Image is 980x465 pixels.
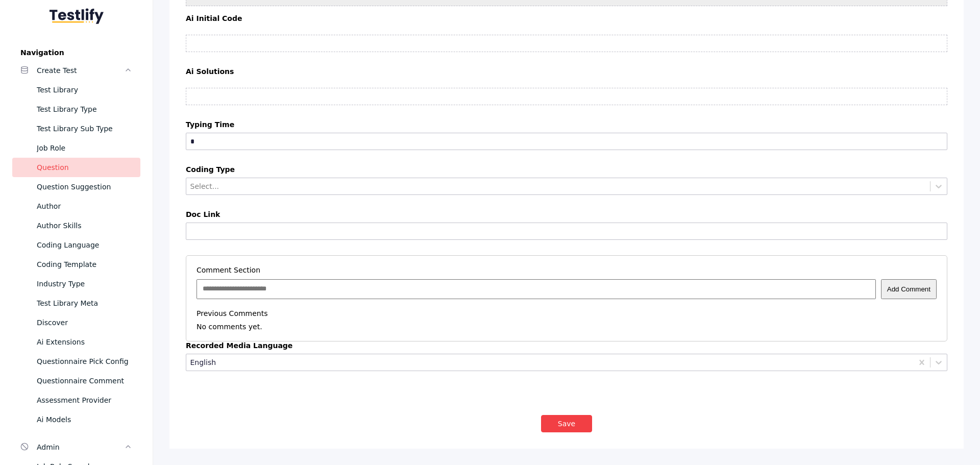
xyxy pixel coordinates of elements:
h3: Previous Comments [197,309,937,317]
a: Ai Models [12,410,140,429]
a: Question Suggestion [12,177,140,197]
div: Coding Template [37,258,132,271]
div: Discover [37,316,132,329]
div: Industry Type [37,278,132,290]
div: Ai Models [37,413,132,426]
img: Testlify - Backoffice [50,8,104,24]
label: Coding Type [186,165,947,174]
div: Questionnaire Comment [37,375,132,387]
a: Test Library Meta [12,293,140,313]
p: No comments yet. [197,323,937,331]
div: Question Suggestion [37,181,132,193]
div: Coding Language [37,239,132,251]
label: Ai Initial Code [186,14,947,22]
a: Ai Extensions [12,332,140,352]
a: Coding Language [12,235,140,255]
div: Admin [37,441,124,453]
button: Save [541,415,592,432]
a: Industry Type [12,274,140,293]
label: Navigation [12,48,140,57]
a: Author [12,197,140,216]
div: Job Role [37,142,132,154]
a: Question [12,158,140,177]
a: Author Skills [12,216,140,235]
div: Ai Extensions [37,336,132,348]
a: Questionnaire Pick Config [12,352,140,371]
label: Ai Solutions [186,67,947,76]
label: Typing Time [186,120,947,129]
a: Job Role [12,138,140,158]
h2: Comment Section [197,266,937,274]
div: Assessment Provider [37,394,132,406]
div: Author Skills [37,219,132,232]
button: Add Comment [881,279,937,299]
a: Test Library [12,80,140,100]
a: Coding Template [12,255,140,274]
div: Questionnaire Pick Config [37,355,132,368]
div: Test Library Meta [37,297,132,309]
a: Discover [12,313,140,332]
a: Test Library Type [12,100,140,119]
div: Question [37,161,132,174]
div: Create Test [37,64,124,77]
a: Questionnaire Comment [12,371,140,390]
div: Test Library [37,84,132,96]
div: Author [37,200,132,212]
div: Test Library Type [37,103,132,115]
label: Doc Link [186,210,947,218]
a: Test Library Sub Type [12,119,140,138]
label: Recorded Media Language [186,341,947,350]
div: Test Library Sub Type [37,123,132,135]
a: Assessment Provider [12,390,140,410]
